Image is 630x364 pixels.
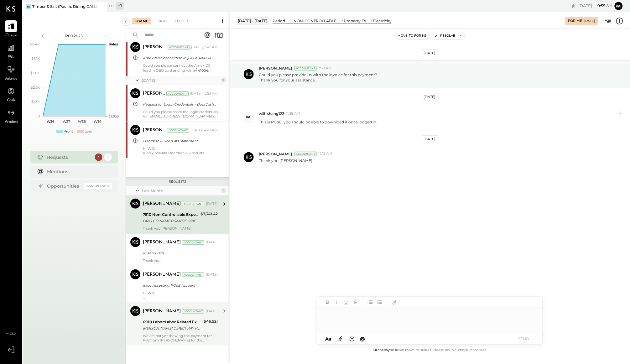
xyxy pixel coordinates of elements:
[0,42,22,60] a: P&L
[143,211,199,218] div: 7510 Non-Controllable Expenses:Property Expenses:Electricity
[143,146,218,155] div: Hi Will,
[431,32,458,39] button: Resolve
[143,55,216,61] div: Amex feed connection in [GEOGRAPHIC_DATA]
[143,239,181,246] div: [PERSON_NAME]
[221,188,226,193] div: 4
[259,72,377,83] p: Could you please provide us with the invoice for this payment? Thank you for your assistance.
[142,78,219,83] div: [DATE]
[0,107,22,125] a: Vendors
[4,76,18,82] span: Balance
[142,188,219,193] div: Last Month
[182,273,204,277] div: Accountant
[182,202,204,206] div: Accountant
[143,325,200,331] div: [PERSON_NAME] DIRECT PAY PHONE [GEOGRAPHIC_DATA]
[395,32,429,39] button: Move to for ks
[342,298,350,306] button: Underline
[26,4,31,9] div: T&
[0,20,22,39] a: Queue
[153,18,170,24] div: For KS
[64,129,73,134] div: Profit
[4,119,18,125] span: Vendors
[259,65,292,71] span: [PERSON_NAME]
[143,63,218,73] div: Could you please connect the Amex CC feed in QBO card ending with
[236,17,269,25] div: [DATE] - [DATE]
[511,335,536,343] button: SEND
[95,153,102,161] div: 3
[318,66,332,71] span: 3:58 AM
[143,101,216,107] div: Request for Login Credentials – DoorDash & Uber Eats
[143,127,166,133] div: [PERSON_NAME]
[360,336,365,342] span: @
[421,49,439,57] div: [DATE]
[63,119,70,124] text: W37
[333,298,341,306] button: Italic
[129,179,226,184] div: Requests
[31,100,40,104] text: $1.3K
[351,298,360,306] button: Strikethrough
[143,308,181,315] div: [PERSON_NAME]
[143,44,166,50] div: [PERSON_NAME]
[182,240,204,245] div: Accountant
[143,226,218,231] div: Thank you [PERSON_NAME].
[206,309,218,314] div: [DATE]
[47,169,109,175] div: Mentions
[206,240,218,245] div: [DATE]
[0,64,22,82] a: Balance
[8,55,15,60] span: P&L
[421,93,439,101] div: [DATE]
[206,201,218,206] div: [DATE]
[323,335,333,342] button: Aa
[373,18,392,23] div: Electricity
[167,128,189,133] div: Accountant
[190,128,218,133] div: [DATE], 4:20 AM
[259,119,377,125] p: This is PG&E, you should be able to download it once logged in.
[294,66,317,70] div: Accountant
[166,91,189,96] div: Accountant
[116,2,124,10] div: + 1
[84,183,112,189] div: Coming Soon
[294,152,317,156] div: Accountant
[390,298,398,306] button: Add URL
[143,91,165,97] div: [PERSON_NAME]
[78,119,86,124] text: W38
[0,85,22,103] a: Cash
[579,3,612,9] div: [DATE]
[259,158,313,163] p: Thank you [PERSON_NAME].
[143,151,218,155] div: Kindly provide Doordash & UberEats statement with activities from July to till date.
[585,19,595,23] div: [DATE]
[366,298,374,306] button: Unordered List
[344,18,370,23] div: Property Expenses
[318,151,332,156] span: 12:12 AM
[614,1,624,11] button: wi
[206,272,218,277] div: [DATE]
[143,258,218,263] div: Thank you!!
[194,66,198,73] span: #
[358,335,367,343] button: @
[329,336,331,342] span: a
[191,45,218,50] div: [DATE], 3:47 AM
[31,85,40,90] text: $2.5K
[38,114,40,118] text: 0
[31,56,40,61] text: $5.1K
[182,309,204,314] div: Accountant
[32,4,98,9] div: Timber & Salt (Pacific Dining CA1 LLC)
[143,218,199,224] div: ORIG CO NAME:PGANDE ORIG ID:XXXXXX2640 DESC DATE:[DATE] CO ENTRY DESCR:WEB ONLINESEC:WEB TRACE#:X...
[47,119,55,124] text: W36
[190,91,218,96] div: [DATE], 12:53 AM
[246,114,252,120] div: wi
[7,98,15,103] span: Cash
[168,45,190,49] div: Accountant
[143,334,218,342] div: We are not yet showing the payment for P07 from [PERSON_NAME] for the insurance. Could you please...
[259,111,284,116] span: will_shang123
[30,42,40,46] text: $6.4K
[143,272,181,278] div: [PERSON_NAME]
[273,18,290,23] div: Period P&L
[568,18,582,23] div: For Me
[286,111,300,116] span: 11:28 AM
[132,18,151,24] div: For Me
[143,138,216,144] div: Doordash & UberEats Statement
[85,129,92,134] div: Loss
[94,119,102,124] text: W39
[47,183,81,189] div: Opportunities
[143,110,218,118] div: Could you please share the login credentials for [EMAIL_ADDRESS][DOMAIN_NAME]? We require the OTP...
